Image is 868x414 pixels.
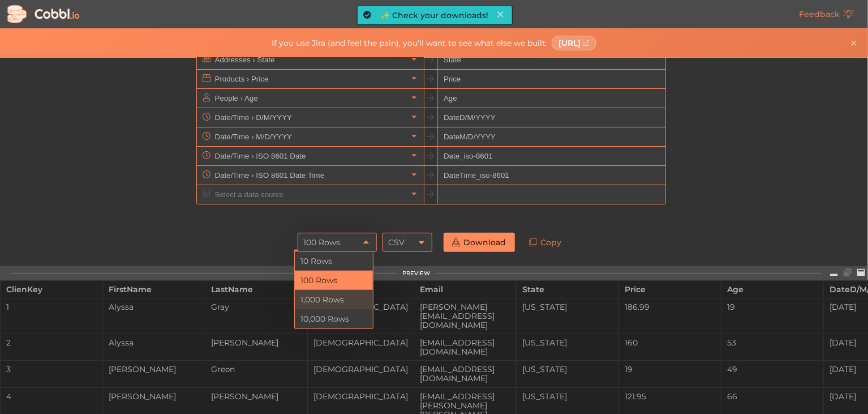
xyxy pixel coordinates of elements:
[790,5,862,24] a: Feedback
[6,281,97,298] div: ClienKey
[389,233,405,252] div: CSV
[205,302,307,311] div: Gray
[212,185,407,204] input: Select a data source
[308,365,414,374] div: [DEMOGRAPHIC_DATA]
[552,36,597,50] a: [URL]
[1,302,102,311] div: 1
[619,338,721,347] div: 160
[308,338,414,347] div: [DEMOGRAPHIC_DATA]
[212,147,407,165] input: Select a data source
[295,251,373,271] li: 10 Rows
[1,365,102,374] div: 3
[721,338,823,347] div: 53
[1,338,102,347] div: 2
[212,70,407,88] input: Select a data source
[109,281,199,298] div: FirstName
[272,39,547,48] span: If you use Jira (and feel the pain), you'll want to see what else we built:
[403,270,431,277] div: PREVIEW
[212,89,407,108] input: Select a data source
[205,365,307,374] div: Green
[559,39,581,48] span: [URL]
[625,281,715,298] div: Price
[727,281,818,298] div: Age
[205,338,307,347] div: [PERSON_NAME]
[721,365,823,374] div: 49
[847,36,861,50] button: Close banner
[212,50,407,69] input: Select a data source
[211,281,302,298] div: LastName
[103,392,205,401] div: [PERSON_NAME]
[619,365,721,374] div: 19
[522,281,613,298] div: State
[517,338,618,347] div: [US_STATE]
[205,392,307,401] div: [PERSON_NAME]
[1,392,102,401] div: 4
[721,302,823,311] div: 19
[721,392,823,401] div: 66
[103,365,205,374] div: [PERSON_NAME]
[444,233,515,252] a: Download
[619,302,721,311] div: 186.99
[517,365,618,374] div: [US_STATE]
[212,127,407,146] input: Select a data source
[304,233,341,252] div: 100 Rows
[420,281,510,298] div: Email
[517,302,618,311] div: [US_STATE]
[414,302,516,330] div: [PERSON_NAME][EMAIL_ADDRESS][DOMAIN_NAME]
[380,11,488,20] div: ✨ Check your downloads!
[517,392,618,401] div: [US_STATE]
[103,302,205,311] div: Alyssa
[212,166,407,185] input: Select a data source
[308,392,414,401] div: [DEMOGRAPHIC_DATA]
[212,108,407,127] input: Select a data source
[414,338,516,356] div: [EMAIL_ADDRESS][DOMAIN_NAME]
[103,338,205,347] div: Alyssa
[521,233,570,252] a: Copy
[414,365,516,383] div: [EMAIL_ADDRESS][DOMAIN_NAME]
[619,392,721,401] div: 121.95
